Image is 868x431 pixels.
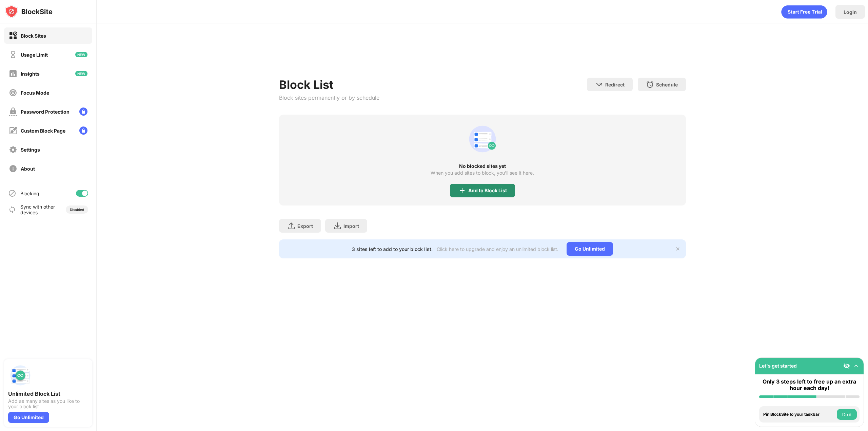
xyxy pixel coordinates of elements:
img: omni-setup-toggle.svg [853,363,860,369]
img: x-button.svg [675,246,680,252]
div: When you add sites to block, you’ll see it here. [431,170,534,176]
img: lock-menu.svg [79,126,87,135]
img: push-block-list.svg [8,363,33,388]
div: Go Unlimited [567,242,613,256]
img: insights-off.svg [9,70,17,78]
img: new-icon.svg [75,71,87,76]
div: Let's get started [759,363,797,369]
div: animation [466,123,499,155]
img: eye-not-visible.svg [843,363,850,369]
div: Login [844,9,857,15]
img: logo-blocksite.svg [5,5,53,18]
img: sync-icon.svg [8,205,16,214]
div: Disabled [70,208,84,212]
div: Blocking [20,191,39,196]
div: Sync with other devices [20,204,55,215]
iframe: Banner [279,42,686,70]
img: block-on.svg [9,32,17,40]
div: Block Sites [21,33,46,39]
div: Insights [21,71,40,77]
img: about-off.svg [9,164,17,173]
img: lock-menu.svg [79,107,87,116]
img: blocking-icon.svg [8,189,16,197]
div: Redirect [605,82,625,87]
div: 3 sites left to add to your block list. [352,246,433,252]
div: Usage Limit [21,52,48,58]
div: Add as many sites as you like to your block list [8,398,88,409]
img: customize-block-page-off.svg [9,126,17,135]
div: Unlimited Block List [8,390,88,397]
div: Only 3 steps left to free up an extra hour each day! [759,378,860,391]
div: Password Protection [21,109,70,115]
img: settings-off.svg [9,145,17,154]
div: animation [781,5,827,19]
div: Schedule [656,82,678,87]
div: Add to Block List [468,188,507,193]
div: Block List [279,78,379,92]
div: Click here to upgrade and enjoy an unlimited block list. [437,246,558,252]
img: time-usage-off.svg [9,51,17,59]
div: Pin BlockSite to your taskbar [763,412,835,417]
img: password-protection-off.svg [9,107,17,116]
div: About [21,166,35,172]
img: new-icon.svg [75,52,87,57]
div: Custom Block Page [21,128,65,134]
div: Go Unlimited [8,412,49,423]
div: No blocked sites yet [279,163,686,169]
div: Focus Mode [21,90,49,96]
div: Settings [21,147,40,153]
div: Import [343,223,359,229]
div: Block sites permanently or by schedule [279,94,379,101]
button: Do it [837,409,857,420]
img: focus-off.svg [9,89,17,97]
div: Export [297,223,313,229]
